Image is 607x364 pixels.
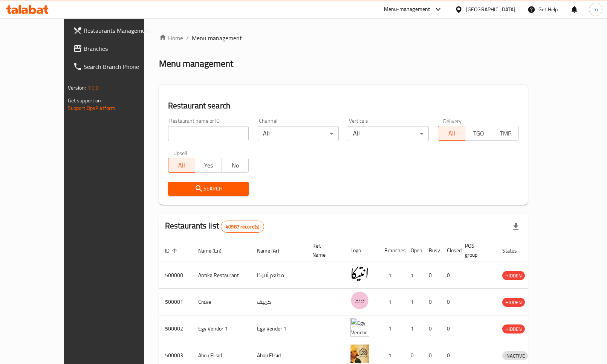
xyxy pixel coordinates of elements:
[468,128,489,139] span: TGO
[168,182,249,196] button: Search
[159,289,192,315] td: 500001
[192,289,251,315] td: Crave
[378,262,405,289] td: 1
[221,223,264,230] span: 40987 record(s)
[465,126,492,141] button: TGO
[350,318,369,337] img: Egy Vendor 1
[67,58,165,76] a: Search Branch Phone
[423,315,441,342] td: 0
[192,262,251,289] td: Antika Restaurant
[221,221,264,233] div: Total records count
[168,126,249,141] input: Search for restaurant name or ID..
[159,58,233,70] h2: Menu management
[174,184,243,193] span: Search
[68,96,102,105] span: Get support on:
[173,150,187,155] label: Upsell
[68,103,116,113] a: Support.OpsPlatform
[593,5,598,14] span: m
[348,126,429,141] div: All
[165,246,179,255] span: ID
[159,34,183,43] a: Home
[502,351,528,360] div: INACTIVE
[441,289,459,315] td: 0
[168,158,195,173] button: All
[502,298,525,307] div: HIDDEN
[312,241,335,259] span: Ref. Name
[405,262,423,289] td: 1
[502,298,525,307] span: HIDDEN
[258,126,339,141] div: All
[495,128,516,139] span: TMP
[502,352,528,360] span: INACTIVE
[502,271,525,280] span: HIDDEN
[225,160,246,171] span: No
[441,128,462,139] span: All
[384,5,430,14] div: Menu-management
[423,239,441,262] th: Busy
[251,289,306,315] td: كرييف
[84,44,159,53] span: Branches
[159,34,528,43] nav: breadcrumb
[441,239,459,262] th: Closed
[159,315,192,342] td: 500002
[192,315,251,342] td: Egy Vendor 1
[195,158,222,173] button: Yes
[405,315,423,342] td: 1
[423,262,441,289] td: 0
[378,315,405,342] td: 1
[466,5,515,14] div: [GEOGRAPHIC_DATA]
[405,239,423,262] th: Open
[350,264,369,283] img: Antika Restaurant
[192,34,242,43] span: Menu management
[423,289,441,315] td: 0
[68,83,86,93] span: Version:
[502,246,527,255] span: Status
[350,291,369,310] img: Crave
[443,118,462,123] label: Delivery
[67,40,165,58] a: Branches
[168,100,519,111] h2: Restaurant search
[198,246,231,255] span: Name (En)
[84,26,159,35] span: Restaurants Management
[84,62,159,71] span: Search Branch Phone
[171,160,192,171] span: All
[87,83,99,93] span: 1.0.0
[502,271,525,280] div: HIDDEN
[492,126,519,141] button: TMP
[186,34,189,43] li: /
[350,344,369,363] img: Abou El sid
[378,289,405,315] td: 1
[222,158,249,173] button: No
[507,218,525,236] div: Export file
[67,21,165,40] a: Restaurants Management
[165,220,265,233] h2: Restaurants list
[257,246,289,255] span: Name (Ar)
[251,262,306,289] td: مطعم أنتيكا
[441,262,459,289] td: 0
[251,315,306,342] td: Egy Vendor 1
[465,241,487,259] span: POS group
[502,325,525,334] span: HIDDEN
[198,160,219,171] span: Yes
[378,239,405,262] th: Branches
[441,315,459,342] td: 0
[405,289,423,315] td: 1
[438,126,465,141] button: All
[159,262,192,289] td: 500000
[344,239,378,262] th: Logo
